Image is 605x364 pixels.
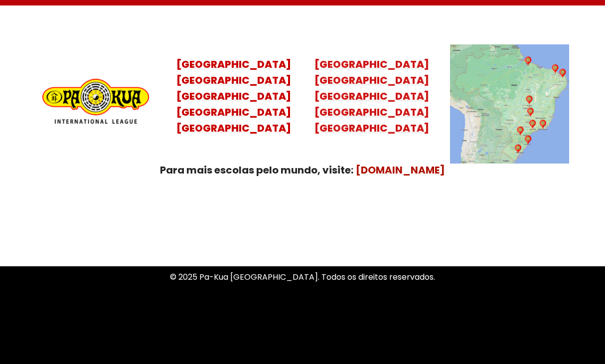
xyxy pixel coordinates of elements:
[356,163,445,177] a: [DOMAIN_NAME]
[314,57,429,135] a: [GEOGRAPHIC_DATA][GEOGRAPHIC_DATA][GEOGRAPHIC_DATA][GEOGRAPHIC_DATA][GEOGRAPHIC_DATA]
[18,270,587,284] p: © 2025 Pa-Kua [GEOGRAPHIC_DATA]. Todos os direitos reservados.
[258,313,347,325] a: Política de Privacidade
[176,57,291,135] a: [GEOGRAPHIC_DATA][GEOGRAPHIC_DATA][GEOGRAPHIC_DATA][GEOGRAPHIC_DATA][GEOGRAPHIC_DATA]
[160,163,353,177] strong: Para mais escolas pelo mundo, visite:
[314,89,429,135] mark: [GEOGRAPHIC_DATA] [GEOGRAPHIC_DATA] [GEOGRAPHIC_DATA]
[18,226,587,253] p: Uma Escola de conhecimentos orientais para toda a família. Foco, habilidade concentração, conquis...
[314,57,429,87] mark: [GEOGRAPHIC_DATA] [GEOGRAPHIC_DATA]
[176,57,291,71] mark: [GEOGRAPHIC_DATA]
[176,73,291,135] mark: [GEOGRAPHIC_DATA] [GEOGRAPHIC_DATA] [GEOGRAPHIC_DATA] [GEOGRAPHIC_DATA]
